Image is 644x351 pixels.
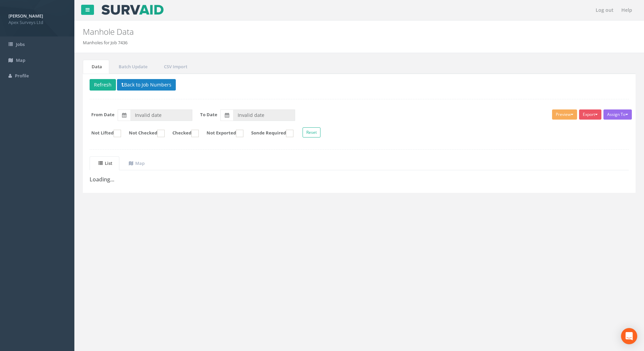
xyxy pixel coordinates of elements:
[579,109,601,120] button: Export
[83,27,542,36] h2: Manhole Data
[303,127,320,137] button: Reset
[15,73,29,79] span: Profile
[8,13,43,19] strong: [PERSON_NAME]
[155,60,194,74] a: CSV Import
[233,109,295,121] input: To Date
[91,111,115,118] label: From Date
[129,160,145,166] uib-tab-heading: Map
[200,111,217,118] label: To Date
[16,41,25,47] span: Jobs
[83,60,109,74] a: Data
[98,160,112,166] uib-tab-heading: List
[166,130,199,137] label: Checked
[90,177,629,183] h3: Loading...
[16,57,25,63] span: Map
[110,60,154,74] a: Batch Update
[200,130,243,137] label: Not Exported
[90,79,116,91] button: Refresh
[83,40,127,46] li: Manholes for Job 7436
[85,130,121,137] label: Not Lifted
[8,19,66,26] span: Apex Surveys Ltd
[117,79,176,91] button: Back to Job Numbers
[120,156,152,170] a: Map
[8,11,66,25] a: [PERSON_NAME] Apex Surveys Ltd
[130,109,192,121] input: From Date
[621,328,637,344] div: Open Intercom Messenger
[244,130,293,137] label: Sonde Required
[90,156,119,170] a: List
[122,130,165,137] label: Not Checked
[552,109,577,120] button: Preview
[603,109,632,120] button: Assign To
